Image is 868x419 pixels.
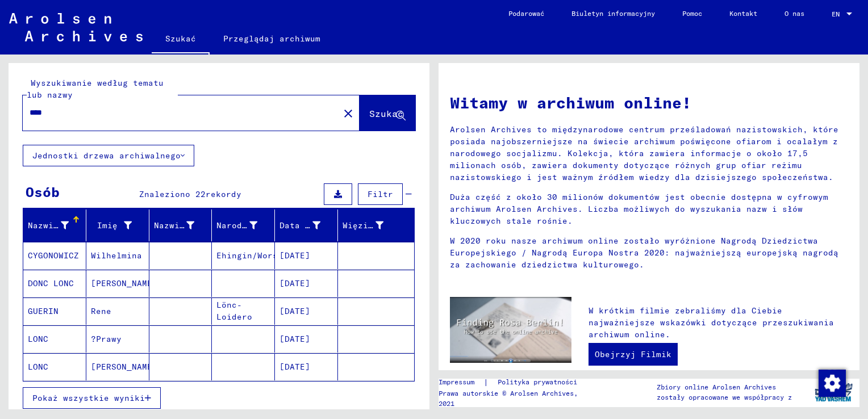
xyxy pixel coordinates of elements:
[450,91,848,115] h1: Witamy w archiwum online!
[275,270,338,297] mat-cell: [DATE]
[341,107,355,120] mat-icon: close
[832,10,844,18] span: EN
[154,220,251,231] font: Nazwisko panieńskie
[275,298,338,325] mat-cell: [DATE]
[812,378,855,407] img: yv_logo.png
[279,216,337,234] div: Data urodzenia
[212,298,275,325] mat-cell: Lönc-Loidero
[450,124,848,183] p: Arolsen Archives to międzynarodowe centrum prześladowań nazistowskich, które posiada najobszernie...
[23,145,194,166] button: Jednostki drzewa archiwalnego
[23,353,86,380] mat-cell: LONC
[483,376,489,388] font: |
[9,13,143,41] img: Arolsen_neg.svg
[86,242,149,269] mat-cell: Wilhelmina
[86,298,149,325] mat-cell: Rene
[149,209,212,241] mat-header-cell: Geburtsname
[86,325,149,353] mat-cell: ?Prawy
[28,220,69,231] font: Nazwisko
[23,270,86,297] mat-cell: DONC LONC
[139,189,206,199] span: Znaleziono 22
[210,25,334,52] a: Przeglądaj archiwum
[657,382,792,392] p: Zbiory online Arolsen Archives
[86,270,149,297] mat-cell: [PERSON_NAME]
[152,25,210,55] a: Szukać
[343,216,400,234] div: Więzień #
[275,209,338,241] mat-header-cell: Geburtsdatum
[216,220,262,231] font: Narodziny
[489,376,591,388] a: Polityka prywatności
[212,209,275,241] mat-header-cell: Geburt‏
[369,108,403,119] span: Szukać
[358,183,403,205] button: Filtr
[275,353,338,380] mat-cell: [DATE]
[657,392,792,403] p: zostały opracowane we współpracy z
[212,242,275,269] mat-cell: Ehingin/Worsu/Fren/Lonc
[26,182,60,202] div: Osób
[450,297,571,363] img: video.jpg
[97,220,118,231] font: Imię
[450,191,848,227] p: Duża część z około 30 milionów dokumentów jest obecnie dostępna w cyfrowym archiwum Arolsen Archi...
[368,189,393,199] span: Filtr
[439,376,483,388] a: Impressum
[360,95,415,131] button: Szukać
[28,216,86,234] div: Nazwisko
[154,216,212,234] div: Nazwisko panieńskie
[23,387,161,409] button: Pokaż wszystkie wyniki
[589,305,848,341] p: W krótkim filmie zebraliśmy dla Ciebie najważniejsze wskazówki dotyczące przeszukiwania archiwum ...
[589,343,678,366] a: Obejrzyj Filmik
[206,189,241,199] span: rekordy
[343,220,389,231] font: Więzień #
[23,325,86,353] mat-cell: LONC
[23,298,86,325] mat-cell: GUERIN
[450,235,848,271] p: W 2020 roku nasze archiwum online zostało wyróżnione Nagrodą Dziedzictwa Europejskiego / Nagrodą ...
[337,102,360,124] button: Jasny
[32,393,145,403] span: Pokaż wszystkie wyniki
[275,242,338,269] mat-cell: [DATE]
[86,353,149,380] mat-cell: [PERSON_NAME]
[27,78,164,100] mat-label: Wyszukiwanie według tematu lub nazwy
[86,209,149,241] mat-header-cell: Vorname
[32,150,181,161] font: Jednostki drzewa archiwalnego
[338,209,414,241] mat-header-cell: Prisoner #
[818,369,845,396] div: Zmienianie zgody
[23,209,86,241] mat-header-cell: Nachname
[23,242,86,269] mat-cell: CYGONOWICZ
[91,216,149,234] div: Imię
[216,216,274,234] div: Narodziny
[279,220,351,231] font: Data urodzenia
[439,388,596,409] p: Prawa autorskie © Arolsen Archives, 2021
[819,370,846,397] img: Zmienianie zgody
[275,325,338,353] mat-cell: [DATE]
